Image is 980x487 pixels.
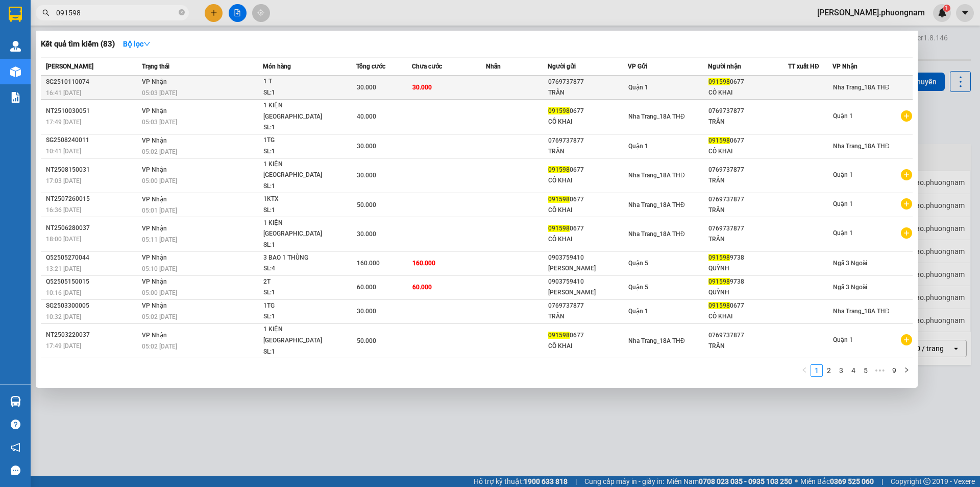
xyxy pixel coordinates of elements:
[142,225,167,232] span: VP Nhận
[708,165,788,175] div: 0769737877
[357,337,376,344] span: 50.000
[860,365,871,376] a: 5
[10,396,21,407] img: warehouse-icon
[142,265,177,272] span: 05:10 [DATE]
[263,194,340,205] div: 1KTX
[708,263,788,274] div: QUỲNH
[708,300,788,311] div: 0677
[833,336,853,343] span: Quận 1
[823,365,835,376] a: 2
[263,159,340,181] div: 1 KIỆN [GEOGRAPHIC_DATA]
[833,171,853,178] span: Quận 1
[708,341,788,352] div: TRÂN
[708,106,788,117] div: 0769737877
[548,332,570,339] span: 091598
[263,122,340,133] div: SL: 1
[548,194,627,205] div: 0677
[142,302,167,309] span: VP Nhận
[263,263,340,274] div: SL: 4
[900,364,913,377] li: Next Page
[46,119,81,126] span: 17:49 [DATE]
[357,284,376,291] span: 60.000
[872,364,888,377] span: •••
[833,308,890,315] span: Nha Trang_18A THĐ
[357,308,376,315] span: 30.000
[123,40,151,48] strong: Bộ lọc
[142,343,177,350] span: 05:02 [DATE]
[823,364,835,377] li: 2
[142,254,167,261] span: VP Nhận
[833,229,853,237] span: Quận 1
[263,300,340,312] div: 1TG
[11,420,20,429] span: question-circle
[142,78,167,85] span: VP Nhận
[548,225,570,232] span: 091598
[142,278,167,285] span: VP Nhận
[628,113,685,120] span: Nha Trang_18A THĐ
[42,9,50,16] span: search
[548,77,627,87] div: 0769737877
[903,367,910,373] span: right
[628,337,685,344] span: Nha Trang_18A THĐ
[708,63,741,70] span: Người nhận
[357,260,380,267] span: 160.000
[628,172,685,179] span: Nha Trang_18A THĐ
[486,63,501,70] span: Nhãn
[46,206,81,214] span: 16:36 [DATE]
[263,205,340,216] div: SL: 1
[10,92,21,103] img: solution-icon
[263,87,340,99] div: SL: 1
[263,63,291,70] span: Món hàng
[548,223,627,234] div: 0677
[835,364,847,377] li: 3
[833,260,867,267] span: Ngã 3 Ngoài
[357,143,376,150] span: 30.000
[833,143,890,150] span: Nha Trang_18A THĐ
[628,260,648,267] span: Quận 5
[9,7,22,22] img: logo-vxr
[46,63,93,70] span: [PERSON_NAME]
[548,311,627,322] div: TRÂN
[263,346,340,358] div: SL: 1
[708,78,730,85] span: 091598
[628,63,647,70] span: VP Gửi
[46,223,139,234] div: NT2506280037
[56,7,177,18] input: Tìm tên, số ĐT hoặc mã đơn
[548,165,627,175] div: 0677
[548,252,627,263] div: 0903759410
[901,169,912,180] span: plus-circle
[833,112,853,120] span: Quận 1
[142,107,167,114] span: VP Nhận
[628,230,685,238] span: Nha Trang_18A THĐ
[46,77,139,87] div: SG2510110074
[357,84,376,91] span: 30.000
[10,41,21,52] img: warehouse-icon
[548,63,576,70] span: Người gửi
[46,300,139,311] div: SG2503300005
[41,39,115,50] h3: Kết quả tìm kiếm ( 83 )
[357,230,376,238] span: 30.000
[46,330,139,340] div: NT2503220037
[263,324,340,346] div: 1 KIỆN [GEOGRAPHIC_DATA]
[412,63,442,70] span: Chưa cước
[628,201,685,208] span: Nha Trang_18A THĐ
[708,254,730,261] span: 091598
[263,287,340,298] div: SL: 1
[548,106,627,117] div: 0677
[179,9,185,15] span: close-circle
[46,165,139,175] div: NT2508150031
[708,287,788,298] div: QUỲNH
[708,87,788,98] div: CÔ KHAI
[901,227,912,239] span: plus-circle
[901,334,912,345] span: plus-circle
[798,364,811,377] li: Previous Page
[901,198,912,210] span: plus-circle
[356,63,385,70] span: Tổng cước
[412,260,435,267] span: 160.000
[708,175,788,186] div: TRÂN
[788,63,819,70] span: TT xuất HĐ
[143,40,151,48] span: down
[142,207,177,214] span: 05:01 [DATE]
[263,181,340,192] div: SL: 1
[708,137,730,144] span: 091598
